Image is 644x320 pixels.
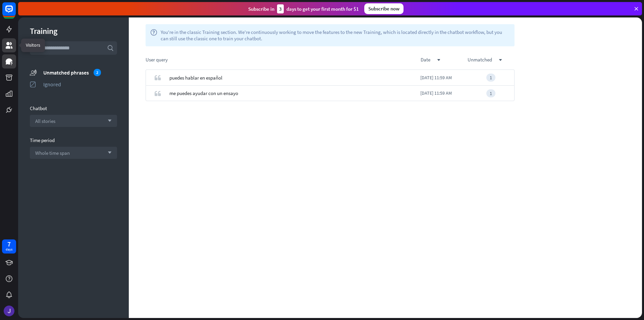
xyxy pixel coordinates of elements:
[30,26,117,36] div: Training
[420,70,467,86] div: [DATE] 11:59 AM
[486,74,495,82] div: 1
[277,4,284,13] div: 3
[5,3,25,23] button: Open LiveChat chat widget
[420,85,467,101] div: [DATE] 11:59 AM
[30,81,37,88] i: ignored
[107,45,114,51] i: search
[468,56,515,63] div: unmatched
[104,151,112,155] i: arrow_down
[43,81,117,88] div: Ignored
[364,3,404,14] div: Subscribe now
[154,90,161,97] i: quote
[104,119,112,123] i: arrow_down
[169,85,238,101] span: me puedes ayudar con un ensayo
[7,241,11,247] div: 7
[248,4,359,13] div: Subscribe in days to get your first month for $1
[43,69,117,76] div: Unmatched phrases
[421,56,468,63] div: date
[30,69,37,76] i: unmatched_phrases
[499,58,502,62] i: down
[146,56,421,63] div: User query
[169,70,222,86] span: puedes hablar en español
[30,137,117,143] div: Time period
[94,69,101,76] div: 2
[161,29,510,42] span: You're in the classic Training section. We're continuously working to move the features to the ne...
[486,89,495,97] div: 1
[30,105,117,111] div: Chatbot
[35,118,55,124] span: All stories
[154,74,161,81] i: quote
[2,239,16,254] a: 7 days
[437,58,440,62] i: down
[6,247,12,252] div: days
[150,29,157,42] i: help
[35,150,70,156] span: Whole time span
